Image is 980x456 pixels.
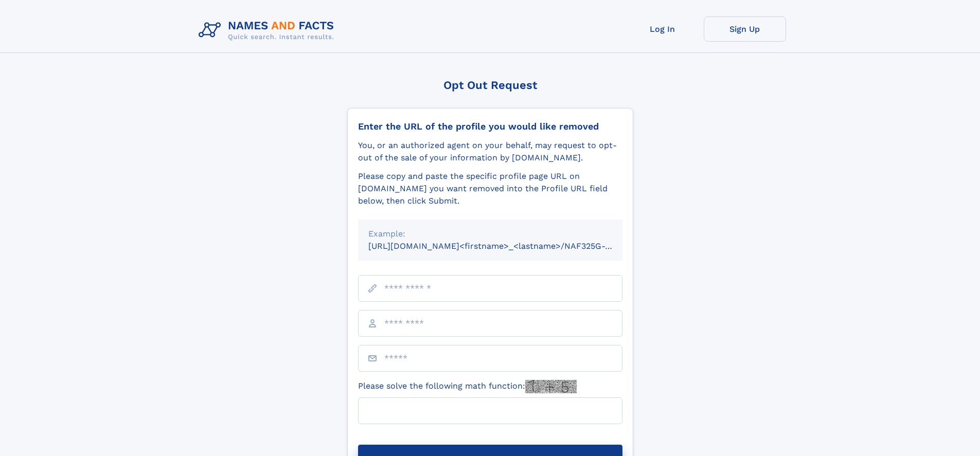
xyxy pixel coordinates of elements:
[704,16,786,42] a: Sign Up
[368,228,612,240] div: Example:
[358,139,622,164] div: You, or an authorized agent on your behalf, may request to opt-out of the sale of your informatio...
[194,16,343,44] img: Logo Names and Facts
[358,121,622,132] div: Enter the URL of the profile you would like removed
[358,380,577,393] label: Please solve the following math function:
[368,241,642,251] small: [URL][DOMAIN_NAME]<firstname>_<lastname>/NAF325G-xxxxxxxx
[347,79,633,92] div: Opt Out Request
[621,16,704,42] a: Log In
[358,170,622,207] div: Please copy and paste the specific profile page URL on [DOMAIN_NAME] you want removed into the Pr...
